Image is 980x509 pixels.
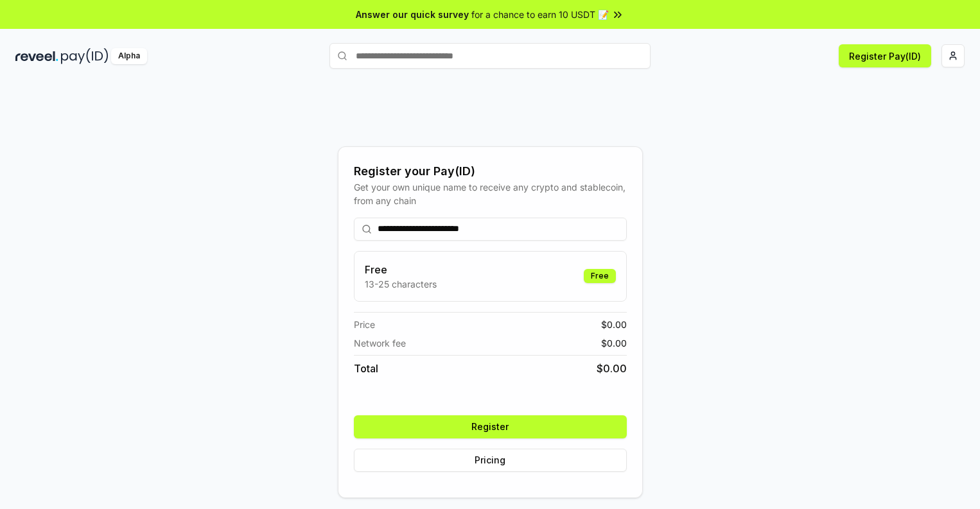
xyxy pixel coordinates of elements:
[597,361,627,376] span: $ 0.00
[601,336,627,350] span: $ 0.00
[365,277,437,291] p: 13-25 characters
[601,318,627,331] span: $ 0.00
[354,180,627,207] div: Get your own unique name to receive any crypto and stablecoin, from any chain
[356,8,469,21] span: Answer our quick survey
[111,48,147,64] div: Alpha
[354,449,627,472] button: Pricing
[471,8,609,21] span: for a chance to earn 10 USDT 📝
[365,262,437,277] h3: Free
[354,361,378,376] span: Total
[61,48,109,64] img: pay_id
[839,44,931,67] button: Register Pay(ID)
[15,48,58,64] img: reveel_dark
[354,415,627,438] button: Register
[354,318,375,331] span: Price
[354,162,627,180] div: Register your Pay(ID)
[354,336,406,350] span: Network fee
[584,269,616,283] div: Free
